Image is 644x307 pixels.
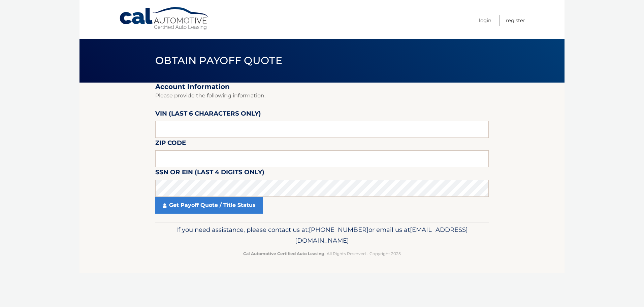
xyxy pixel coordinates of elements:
a: Cal Automotive [119,7,210,31]
label: VIN (last 6 characters only) [155,109,261,121]
label: SSN or EIN (last 4 digits only) [155,167,264,180]
p: Please provide the following information. [155,91,489,100]
label: Zip Code [155,138,186,150]
a: Login [479,15,491,26]
p: If you need assistance, please contact us at: or email us at [160,224,484,246]
span: [PHONE_NUMBER] [309,226,368,234]
a: Register [506,15,525,26]
span: Obtain Payoff Quote [155,54,282,67]
strong: Cal Automotive Certified Auto Leasing [243,251,324,256]
p: - All Rights Reserved - Copyright 2025 [160,250,484,257]
h2: Account Information [155,83,489,91]
a: Get Payoff Quote / Title Status [155,197,263,214]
